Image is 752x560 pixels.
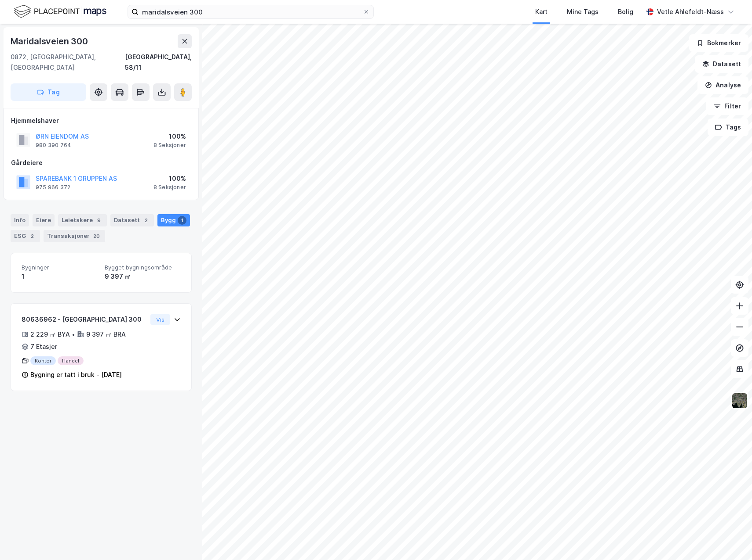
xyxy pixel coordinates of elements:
div: 0872, [GEOGRAPHIC_DATA], [GEOGRAPHIC_DATA] [11,52,125,73]
button: Vis [150,314,170,325]
div: Kart [535,7,548,17]
span: Bygninger [22,264,98,271]
div: 2 [28,232,37,241]
div: Maridalsveien 300 [11,34,90,48]
div: Bygg [157,214,190,226]
div: Bolig [618,7,633,17]
button: Analyse [697,76,748,94]
div: 100% [153,173,186,184]
button: Bokmerker [689,34,748,52]
button: Filter [706,97,748,115]
div: Bygning er tatt i bruk - [DATE] [30,370,122,380]
div: 7 Etasjer [30,341,57,352]
div: 975 966 372 [36,184,70,191]
div: 1 [178,216,186,225]
div: Mine Tags [567,7,599,17]
div: Info [11,214,29,226]
div: 8 Seksjoner [153,184,186,191]
div: 980 390 764 [36,142,71,149]
div: • [72,331,75,338]
div: [GEOGRAPHIC_DATA], 58/11 [125,52,192,73]
div: Datasett [110,214,154,226]
div: Hjemmelshaver [11,115,191,126]
div: Gårdeiere [11,158,191,168]
div: 8 Seksjoner [153,142,186,149]
span: Bygget bygningsområde [105,264,181,271]
img: logo.f888ab2527a4732fd821a326f86c7f29.svg [14,4,106,19]
div: Transaksjoner [44,230,105,242]
div: Vetle Ahlefeldt-Næss [657,7,724,17]
button: Tags [708,118,748,136]
iframe: Chat Widget [708,518,752,560]
div: 2 229 ㎡ BYA [30,329,70,340]
img: 9k= [731,392,748,409]
div: Leietakere [58,214,107,226]
button: Datasett [695,55,748,73]
div: 80636962 - [GEOGRAPHIC_DATA] 300 [22,314,147,325]
div: 1 [22,271,98,282]
div: Eiere [33,214,55,226]
input: Søk på adresse, matrikkel, gårdeiere, leietakere eller personer [139,5,363,18]
button: Tag [11,83,86,101]
div: 9 397 ㎡ BRA [86,329,126,340]
div: 9 [95,216,103,225]
div: ESG [11,230,40,242]
div: 2 [142,216,150,225]
div: Kontrollprogram for chat [708,518,752,560]
div: 100% [153,131,186,142]
div: 20 [91,232,102,241]
div: 9 397 ㎡ [105,271,181,282]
